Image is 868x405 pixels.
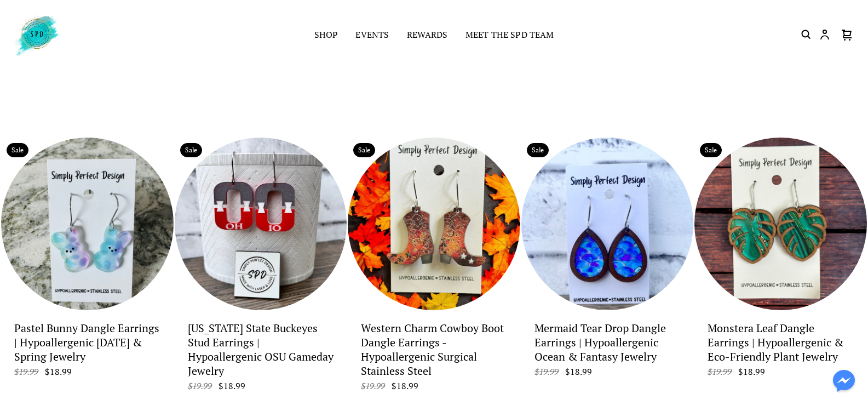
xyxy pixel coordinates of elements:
[708,366,736,378] span: $19.99
[694,138,867,310] a: Monstera Leaf Dangle Earrings | Hypoallergenic & Eco-Friendly Plant Jewelry
[465,28,554,43] a: Meet the SPD Team
[188,319,334,392] a: [US_STATE] State Buckeyes Stud Earrings | Hypoallergenic OSU Gameday Jewelry $19.99 $18.99
[800,28,813,42] button: Search
[534,321,681,364] p: Mermaid Tear Drop Dangle Earrings | Hypoallergenic Ocean & Fantasy Jewelry
[314,28,338,43] a: Shop
[219,380,245,392] span: $18.99
[348,138,520,310] a: Western Charm Cowboy Boot Dangle Earrings - Hypoallergenic Surgical Stainless Steel
[708,321,854,364] p: Monstera Leaf Dangle Earrings | Hypoallergenic & Eco-Friendly Plant Jewelry
[392,380,418,392] span: $18.99
[188,380,216,392] span: $19.99
[521,138,694,310] a: Mermaid Tear Drop Dangle Earrings | Hypoallergenic Ocean & Fantasy Jewelry
[407,28,448,43] a: Rewards
[188,321,334,378] p: Ohio State Buckeyes Stud Earrings | Hypoallergenic OSU Gameday Jewelry
[534,319,681,378] a: Mermaid Tear Drop Dangle Earrings | Hypoallergenic Ocean & Fantasy Jewelry $19.99 $18.99
[14,321,160,364] p: Pastel Bunny Dangle Earrings | Hypoallergenic Easter & Spring Jewelry
[818,28,831,42] button: Customer account
[45,366,72,378] span: $18.99
[14,366,43,378] span: $19.99
[175,138,347,310] a: Ohio State Buckeyes Stud Earrings | Hypoallergenic OSU Gameday Jewelry
[1,138,174,310] a: Pastel Bunny Dangle Earrings | Hypoallergenic Easter & Spring Jewelry
[565,366,592,378] span: $18.99
[361,319,507,392] a: Western Charm Cowboy Boot Dangle Earrings - Hypoallergenic Surgical Stainless Steel $19.99 $18.99
[837,28,857,42] button: Cart icon
[708,319,854,378] a: Monstera Leaf Dangle Earrings | Hypoallergenic & Eco-Friendly Plant Jewelry $19.99 $18.99
[11,13,61,58] img: Simply Perfect Design logo
[355,28,389,43] a: Events
[361,380,389,392] span: $19.99
[738,366,765,378] span: $18.99
[361,321,507,378] p: Western Charm Cowboy Boot Dangle Earrings - Hypoallergenic Surgical Stainless Steel
[11,13,177,58] a: Simply Perfect Design logo
[534,366,563,378] span: $19.99
[14,319,160,378] a: Pastel Bunny Dangle Earrings | Hypoallergenic [DATE] & Spring Jewelry $19.99 $18.99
